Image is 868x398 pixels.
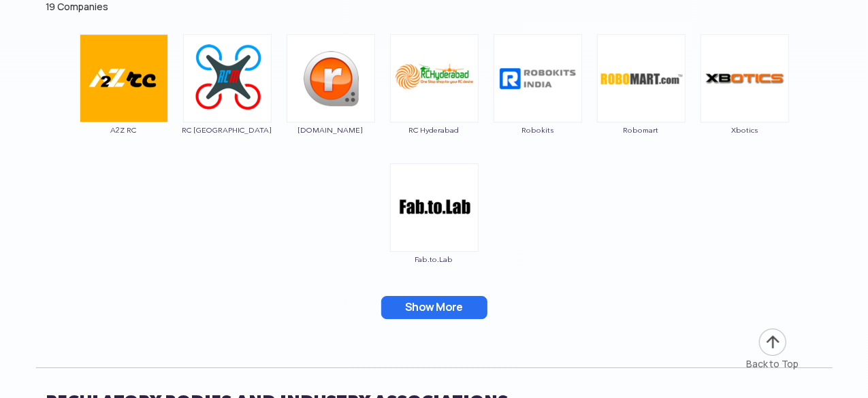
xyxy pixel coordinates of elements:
[700,71,790,134] a: Xbotics
[182,71,272,134] a: RC [GEOGRAPHIC_DATA]
[183,34,272,122] img: ic_rcmumbai.png
[390,163,479,252] img: ic_fabtolab.png
[389,255,479,263] span: Fab.to.Lab
[758,327,788,357] img: ic_arrow-up.png
[79,126,169,134] span: A2Z RC
[389,201,479,263] a: Fab.to.Lab
[286,126,376,134] span: [DOMAIN_NAME]
[381,296,487,319] button: Show More
[597,34,686,122] img: ic_robomart.png
[80,34,168,122] img: ic_a2zrc.png
[494,34,582,122] img: ic_robokits.png
[493,126,583,134] span: Robokits
[701,34,789,122] img: ic_xbotics.png
[389,126,479,134] span: RC Hyderabad
[746,357,799,371] div: Back to Top
[182,126,272,134] span: RC [GEOGRAPHIC_DATA]
[79,71,169,134] a: A2Z RC
[389,71,479,134] a: RC Hyderabad
[700,126,790,134] span: Xbotics
[596,71,686,134] a: Robomart
[286,71,376,134] a: [DOMAIN_NAME]
[596,126,686,134] span: Robomart
[493,71,583,134] a: Robokits
[287,34,375,122] img: ic_robu.png
[390,34,479,122] img: ic_rchyd.png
